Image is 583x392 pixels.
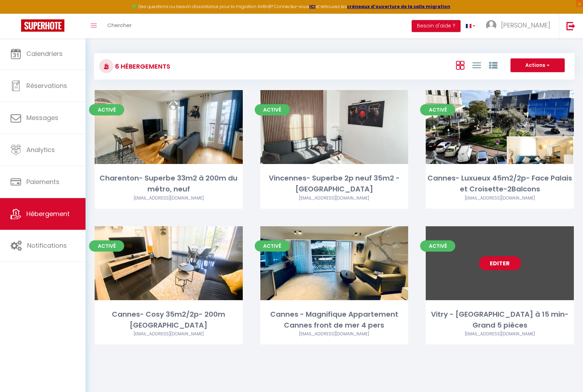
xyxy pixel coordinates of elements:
[260,173,408,195] div: Vincennes- Superbe 2p neuf 35m2 - [GEOGRAPHIC_DATA]
[26,145,55,154] span: Analytics
[113,58,170,74] h3: 6 Hébergements
[255,104,290,115] span: Activé
[27,241,67,250] span: Notifications
[260,309,408,331] div: Cannes - Magnifique Appartement Cannes front de mer 4 pers
[426,309,574,331] div: Vitry - [GEOGRAPHIC_DATA] à 15 min- Grand 5 pièces
[309,4,316,10] a: ICI
[481,14,559,38] a: ... [PERSON_NAME]
[473,59,481,71] a: Vue en Liste
[426,195,574,202] div: Airbnb
[420,240,455,252] span: Activé
[412,20,461,32] button: Besoin d'aide ?
[6,3,27,24] button: Ouvrir le widget de chat LiveChat
[420,104,455,115] span: Activé
[426,331,574,337] div: Airbnb
[102,14,137,38] a: Chercher
[26,113,58,122] span: Messages
[26,49,63,58] span: Calendriers
[255,240,290,252] span: Activé
[107,21,132,29] span: Chercher
[566,21,575,30] img: logout
[501,21,550,30] span: [PERSON_NAME]
[95,195,243,202] div: Airbnb
[489,59,498,71] a: Vue par Groupe
[511,58,565,72] button: Actions
[89,240,124,252] span: Activé
[456,59,464,71] a: Vue en Box
[260,195,408,202] div: Airbnb
[95,309,243,331] div: Cannes- Cosy 35m2/2p- 200m [GEOGRAPHIC_DATA]
[26,177,59,186] span: Paiements
[89,104,124,115] span: Activé
[21,19,64,32] img: Super Booking
[95,331,243,337] div: Airbnb
[347,4,450,10] a: créneaux d'ouverture de la salle migration
[260,331,408,337] div: Airbnb
[95,173,243,195] div: Charenton- Superbe 33m2 à 200m du métro, neuf
[479,256,521,270] a: Editer
[486,20,496,31] img: ...
[426,173,574,195] div: Cannes- Luxueux 45m2/2p- Face Palais et Croisette-2Balcons
[26,209,70,218] span: Hébergement
[26,81,67,90] span: Réservations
